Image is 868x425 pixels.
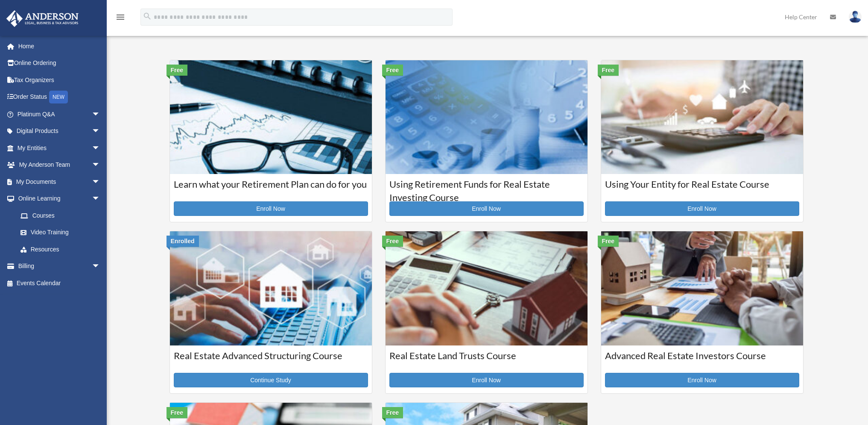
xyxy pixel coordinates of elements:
h3: Advanced Real Estate Investors Course [605,349,799,371]
div: Free [382,65,403,76]
a: Tax Organizers [6,71,113,89]
div: Free [382,407,403,418]
span: arrow_drop_down [92,173,109,191]
div: Free [598,65,619,76]
span: arrow_drop_down [92,156,109,174]
i: menu [115,12,126,22]
a: Order StatusNEW [6,89,113,106]
h3: Using Your Entity for Real Estate Course [605,178,799,199]
a: Home [6,38,113,55]
a: Online Ordering [6,55,113,72]
a: Enroll Now [389,201,584,216]
h3: Using Retirement Funds for Real Estate Investing Course [389,178,584,199]
a: Courses [12,207,109,224]
div: Free [167,407,188,418]
div: NEW [49,91,68,103]
div: Free [167,65,188,76]
div: Free [598,236,619,247]
a: Resources [12,241,113,258]
h3: Real Estate Advanced Structuring Course [174,349,368,371]
span: arrow_drop_down [92,139,109,157]
span: arrow_drop_down [92,190,109,208]
a: Enroll Now [174,201,368,216]
a: Billingarrow_drop_down [6,258,113,275]
a: My Documentsarrow_drop_down [6,173,113,190]
a: Digital Productsarrow_drop_down [6,123,113,140]
a: menu [115,15,126,22]
img: User Pic [849,11,862,23]
div: Free [382,236,403,247]
a: My Entitiesarrow_drop_down [6,139,113,156]
a: Enroll Now [389,373,584,387]
span: arrow_drop_down [92,106,109,123]
a: Online Learningarrow_drop_down [6,190,113,207]
a: Enroll Now [605,373,799,387]
div: Enrolled [167,236,199,247]
a: Events Calendar [6,274,113,292]
img: Anderson Advisors Platinum Portal [4,10,81,27]
a: Continue Study [174,373,368,387]
span: arrow_drop_down [92,258,109,275]
h3: Real Estate Land Trusts Course [389,349,584,371]
h3: Learn what your Retirement Plan can do for you [174,178,368,199]
span: arrow_drop_down [92,123,109,140]
a: Platinum Q&Aarrow_drop_down [6,106,113,123]
a: Enroll Now [605,201,799,216]
i: search [143,12,152,21]
a: My Anderson Teamarrow_drop_down [6,156,113,174]
a: Video Training [12,224,113,241]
